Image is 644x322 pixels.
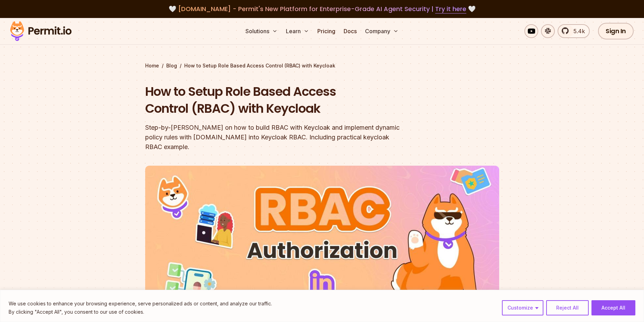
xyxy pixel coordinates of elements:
button: Customize [502,300,543,315]
p: We use cookies to enhance your browsing experience, serve personalized ads or content, and analyz... [9,300,272,308]
button: Accept All [591,300,635,315]
a: Docs [341,24,360,38]
a: Blog [166,62,177,69]
a: 5.4k [558,24,590,38]
div: 🤍 🤍 [17,4,627,14]
button: Learn [283,24,312,38]
div: Step-by-[PERSON_NAME] on how to build RBAC with Keycloak and implement dynamic policy rules with ... [145,123,411,152]
button: Solutions [243,24,280,38]
span: [DOMAIN_NAME] - Permit's New Platform for Enterprise-Grade AI Agent Security | [178,4,466,13]
div: / / [145,62,499,69]
p: By clicking "Accept All", you consent to our use of cookies. [9,308,272,316]
a: Try it here [435,4,466,13]
h1: How to Setup Role Based Access Control (RBAC) with Keycloak [145,83,411,117]
img: Permit logo [7,19,75,43]
span: 5.4k [569,27,585,35]
a: Pricing [315,24,338,38]
button: Reject All [546,300,589,315]
a: Home [145,62,159,69]
button: Company [362,24,401,38]
a: Sign In [598,23,634,39]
